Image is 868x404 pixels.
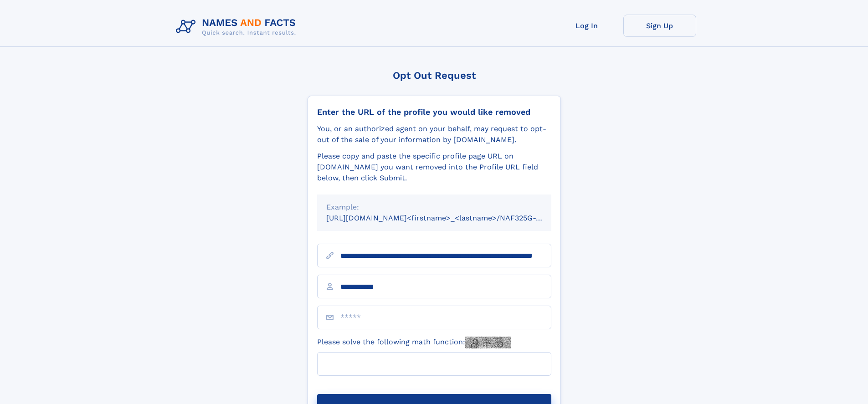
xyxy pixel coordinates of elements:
a: Log In [550,15,623,37]
img: Logo Names and Facts [172,15,303,39]
small: [URL][DOMAIN_NAME]<firstname>_<lastname>/NAF325G-xxxxxxxx [326,214,569,222]
div: You, or an authorized agent on your behalf, may request to opt-out of the sale of your informatio... [317,123,551,145]
div: Opt Out Request [308,70,561,81]
div: Please copy and paste the specific profile page URL on [DOMAIN_NAME] you want removed into the Pr... [317,151,551,184]
label: Please solve the following math function: [317,337,511,348]
div: Enter the URL of the profile you would like removed [317,107,551,117]
div: Example: [326,202,542,213]
a: Sign Up [623,15,696,37]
